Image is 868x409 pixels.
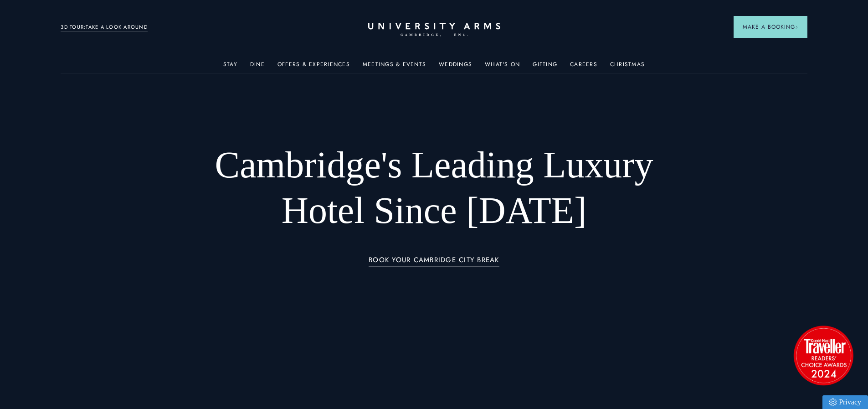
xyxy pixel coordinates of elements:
[61,23,148,31] a: 3D TOUR:TAKE A LOOK AROUND
[277,61,350,73] a: Offers & Experiences
[570,61,597,73] a: Careers
[734,16,807,38] button: Make a BookingArrow icon
[439,61,472,73] a: Weddings
[250,61,265,73] a: Dine
[485,61,520,73] a: What's On
[610,61,645,73] a: Christmas
[223,61,237,73] a: Stay
[533,61,557,73] a: Gifting
[795,26,798,29] img: Arrow icon
[822,395,868,409] a: Privacy
[368,23,500,37] a: Home
[829,399,837,406] img: Privacy
[789,321,858,389] img: image-2524eff8f0c5d55edbf694693304c4387916dea5-1501x1501-png
[363,61,426,73] a: Meetings & Events
[369,256,499,267] a: BOOK YOUR CAMBRIDGE CITY BREAK
[743,23,798,31] span: Make a Booking
[191,142,677,233] h1: Cambridge's Leading Luxury Hotel Since [DATE]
